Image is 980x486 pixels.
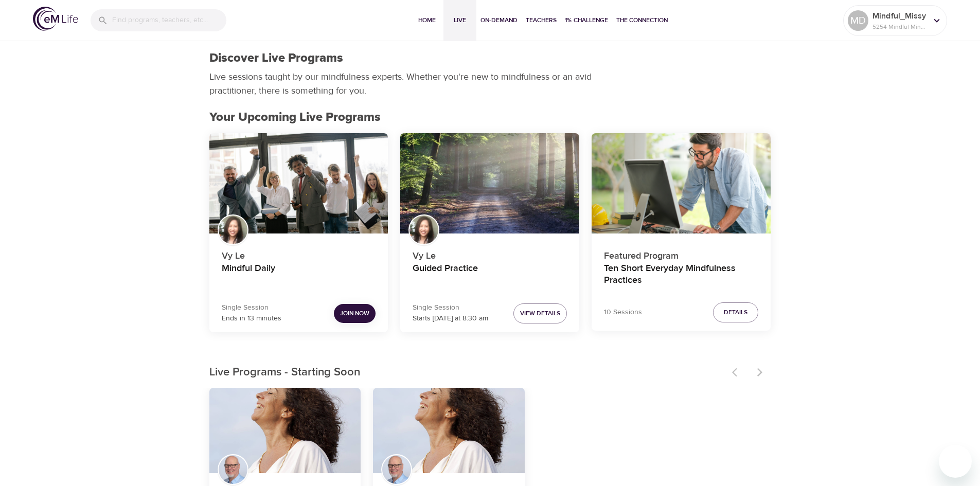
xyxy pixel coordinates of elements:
[33,7,78,31] img: logo
[724,307,747,318] span: Details
[565,15,608,26] span: 1% Challenge
[209,70,595,98] p: Live sessions taught by our mindfulness experts. Whether you're new to mindfulness or an avid pra...
[222,313,281,324] p: Ends in 13 minutes
[112,9,226,31] input: Find programs, teachers, etc...
[480,15,518,26] span: On-Demand
[222,302,281,313] p: Single Session
[413,302,488,313] p: Single Session
[520,308,560,319] span: View Details
[604,307,642,318] p: 10 Sessions
[448,15,472,26] span: Live
[848,10,868,31] div: MD
[415,15,439,26] span: Home
[513,303,567,323] button: View Details
[209,388,361,473] button: Thoughts are Not Facts
[616,15,668,26] span: The Connection
[413,245,567,263] p: Vy Le
[373,388,525,473] button: Thoughts are Not Facts
[413,313,488,324] p: Starts [DATE] at 8:30 am
[400,133,579,234] button: Guided Practice
[413,263,567,287] h4: Guided Practice
[872,10,927,22] p: Mindful_Missy
[334,304,376,323] button: Join Now
[713,302,758,322] button: Details
[592,133,771,234] button: Ten Short Everyday Mindfulness Practices
[526,15,557,26] span: Teachers
[939,445,972,478] iframe: Button to launch messaging window
[222,263,376,287] h4: Mindful Daily
[209,110,771,125] h2: Your Upcoming Live Programs
[209,51,343,66] h1: Discover Live Programs
[340,308,369,319] span: Join Now
[604,263,758,287] h4: Ten Short Everyday Mindfulness Practices
[209,364,726,381] p: Live Programs - Starting Soon
[222,245,376,263] p: Vy Le
[604,245,758,263] p: Featured Program
[209,133,388,234] button: Mindful Daily
[872,22,927,31] p: 5254 Mindful Minutes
